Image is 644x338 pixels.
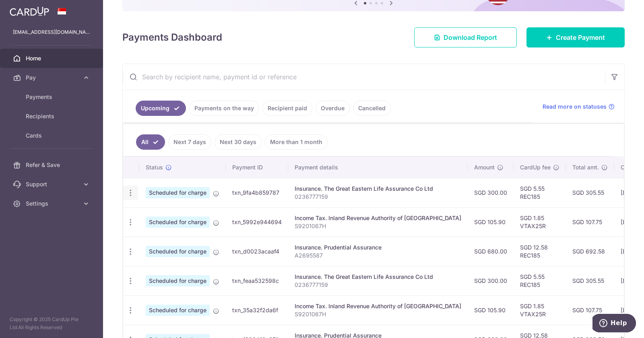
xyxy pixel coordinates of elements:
[295,185,461,193] div: Insurance. The Great Eastern Life Assurance Co Ltd
[265,134,328,150] a: More than 1 month
[572,163,599,171] span: Total amt.
[444,33,497,42] span: Download Report
[288,157,468,178] th: Payment details
[556,33,605,42] span: Create Payment
[168,134,211,150] a: Next 7 days
[295,273,461,281] div: Insurance. The Great Eastern Life Assurance Co Ltd
[566,178,614,207] td: SGD 305.55
[295,222,461,230] p: S9201067H
[26,74,79,82] span: Pay
[468,266,514,295] td: SGD 300.00
[353,101,391,116] a: Cancelled
[123,64,605,90] input: Search by recipient name, payment id or reference
[514,295,566,325] td: SGD 1.85 VTAX25R
[26,180,79,188] span: Support
[26,112,79,120] span: Recipients
[566,266,614,295] td: SGD 305.55
[26,54,79,62] span: Home
[295,193,461,201] p: 0236777159
[26,93,79,101] span: Payments
[18,6,35,13] span: Help
[468,295,514,325] td: SGD 105.90
[189,101,259,116] a: Payments on the way
[514,266,566,295] td: SGD 5.55 REC185
[146,246,210,257] span: Scheduled for charge
[514,178,566,207] td: SGD 5.55 REC185
[146,187,210,198] span: Scheduled for charge
[146,305,210,316] span: Scheduled for charge
[226,207,288,237] td: txn_5992e944694
[474,163,495,171] span: Amount
[468,178,514,207] td: SGD 300.00
[514,207,566,237] td: SGD 1.85 VTAX25R
[26,200,79,208] span: Settings
[136,134,165,150] a: All
[295,281,461,289] p: 0236777159
[566,207,614,237] td: SGD 107.75
[146,216,210,228] span: Scheduled for charge
[226,295,288,325] td: txn_35a32f2da6f
[295,251,461,260] p: A2695587
[215,134,262,150] a: Next 30 days
[520,163,551,171] span: CardUp fee
[122,30,222,45] h4: Payments Dashboard
[10,6,49,16] img: CardUp
[26,132,79,140] span: Cards
[566,237,614,266] td: SGD 692.58
[526,27,625,47] a: Create Payment
[543,103,607,111] span: Read more on statuses
[543,103,615,111] a: Read more on statuses
[295,243,461,251] div: Insurance. Prudential Assurance
[226,157,288,178] th: Payment ID
[13,28,90,36] p: [EMAIL_ADDRESS][DOMAIN_NAME]
[295,302,461,310] div: Income Tax. Inland Revenue Authority of [GEOGRAPHIC_DATA]
[226,178,288,207] td: txn_9fa4b859787
[26,161,79,169] span: Refer & Save
[316,101,350,116] a: Overdue
[226,266,288,295] td: txn_feaa532598c
[592,314,636,334] iframe: Opens a widget where you can find more information
[262,101,312,116] a: Recipient paid
[468,207,514,237] td: SGD 105.90
[136,101,186,116] a: Upcoming
[468,237,514,266] td: SGD 680.00
[146,163,163,171] span: Status
[295,310,461,318] p: S9201067H
[226,237,288,266] td: txn_d0023acaaf4
[414,27,517,47] a: Download Report
[514,237,566,266] td: SGD 12.58 REC185
[295,214,461,222] div: Income Tax. Inland Revenue Authority of [GEOGRAPHIC_DATA]
[566,295,614,325] td: SGD 107.75
[146,275,210,286] span: Scheduled for charge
